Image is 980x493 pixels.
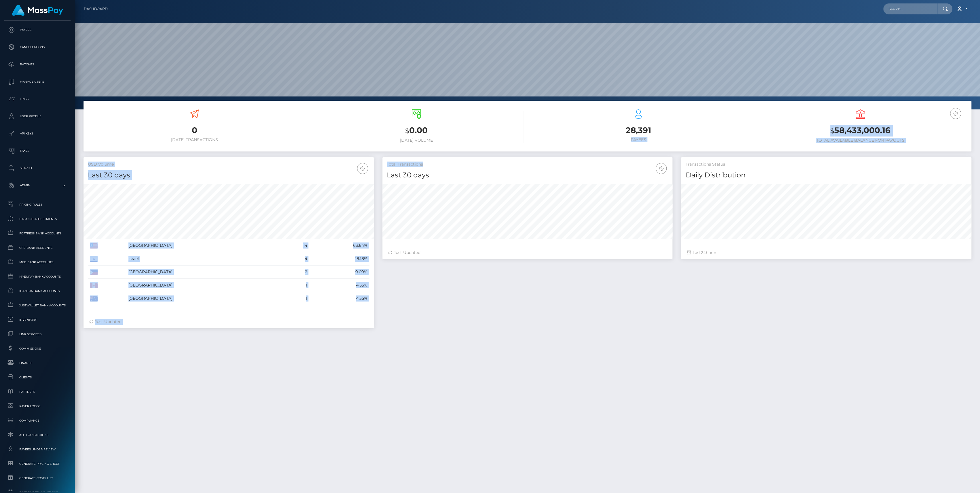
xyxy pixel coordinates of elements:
h6: Total Available Balance for Payouts [754,138,967,143]
td: Israel [126,252,283,266]
h3: 0.00 [310,125,523,136]
span: Payer Logos [7,403,68,409]
a: Compliance [4,414,71,427]
span: MyEUPay Bank Accounts [7,273,68,280]
span: CRB Bank Accounts [7,244,68,251]
a: Payees [4,23,71,37]
p: API Keys [7,129,68,138]
h5: Transactions Status [685,162,967,167]
td: [GEOGRAPHIC_DATA] [126,266,283,279]
span: Link Services [7,331,68,337]
a: Ibanera Bank Accounts [4,285,71,297]
a: Partners [4,386,71,398]
a: Inventory [4,314,71,326]
td: 9.09% [309,266,369,279]
span: Finance [7,360,68,366]
td: 18.18% [309,252,369,266]
h5: Total Transactions [387,162,668,167]
td: [GEOGRAPHIC_DATA] [126,292,283,305]
img: CA.png [90,283,98,288]
a: Commissions [4,342,71,355]
div: Just Updated [89,319,368,325]
img: AU.png [90,296,98,302]
td: 4 [283,252,309,266]
span: Balance Adjustments [7,216,68,222]
a: Payer Logos [4,400,71,412]
span: Compliance [7,417,68,424]
p: Admin [7,181,68,190]
a: Balance Adjustments [4,213,71,225]
span: 24 [701,250,706,255]
a: Admin [4,178,71,193]
h6: [DATE] Volume [310,138,523,143]
img: US.png [90,243,98,249]
span: Ibanera Bank Accounts [7,288,68,294]
small: $ [405,127,409,135]
td: [GEOGRAPHIC_DATA] [126,239,283,252]
p: Taxes [7,147,68,155]
span: Payees under Review [7,446,68,453]
span: Clients [7,374,68,381]
a: Payees under Review [4,443,71,456]
td: 1 [283,279,309,292]
div: Last hours [687,250,966,256]
a: API Keys [4,126,71,141]
a: Taxes [4,144,71,158]
a: Batches [4,57,71,72]
a: MyEUPay Bank Accounts [4,270,71,283]
span: Generate Costs List [7,475,68,481]
p: Links [7,95,68,103]
span: Fortress Bank Accounts [7,230,68,237]
a: Pricing Rules [4,198,71,211]
p: User Profile [7,112,68,121]
a: Clients [4,371,71,384]
span: Generate Pricing Sheet [7,460,68,467]
h4: Last 30 days [88,170,369,180]
a: Link Services [4,328,71,340]
a: All Transactions [4,429,71,441]
span: All Transactions [7,432,68,438]
a: Cancellations [4,40,71,54]
input: Search... [883,3,937,14]
td: [GEOGRAPHIC_DATA] [126,279,283,292]
a: Generate Pricing Sheet [4,458,71,470]
h3: 0 [88,125,301,136]
p: Batches [7,60,68,69]
td: 1 [283,292,309,305]
h6: [DATE] Transactions [88,137,301,142]
a: Generate Costs List [4,472,71,484]
h3: 58,433,000.16 [754,125,967,136]
a: User Profile [4,109,71,124]
span: MCB Bank Accounts [7,259,68,266]
h6: Payees [532,137,745,142]
h5: USD Volume [88,162,369,167]
td: 4.55% [309,292,369,305]
td: 4.55% [309,279,369,292]
h4: Daily Distribution [685,170,967,180]
a: CRB Bank Accounts [4,242,71,254]
span: Pricing Rules [7,201,68,208]
p: Search [7,164,68,172]
span: Inventory [7,316,68,323]
p: Manage Users [7,77,68,86]
td: 2 [283,266,309,279]
img: PH.png [90,270,98,275]
a: Manage Users [4,75,71,89]
td: 63.64% [309,239,369,252]
a: Search [4,161,71,175]
span: JustWallet Bank Accounts [7,302,68,309]
td: 14 [283,239,309,252]
div: Just Updated [388,250,667,256]
p: Cancellations [7,43,68,52]
h3: 28,391 [532,125,745,136]
a: MCB Bank Accounts [4,256,71,268]
p: Payees [7,26,68,34]
span: Partners [7,388,68,395]
a: JustWallet Bank Accounts [4,299,71,312]
a: Finance [4,357,71,369]
h4: Last 30 days [387,170,668,180]
a: Links [4,92,71,106]
img: MassPay Logo [12,5,63,16]
span: Commissions [7,345,68,352]
a: Fortress Bank Accounts [4,227,71,240]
